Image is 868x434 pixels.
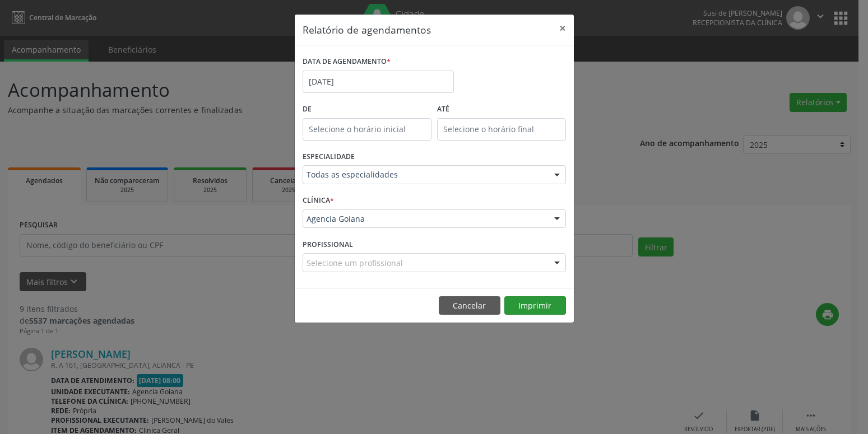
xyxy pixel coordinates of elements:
input: Selecione o horário inicial [303,118,431,141]
span: Agencia Goiana [307,213,543,225]
label: DATA DE AGENDAMENTO [303,53,391,71]
span: Todas as especialidades [307,169,543,180]
span: Selecione um profissional [307,257,403,269]
label: ATÉ [437,101,566,118]
input: Selecione uma data ou intervalo [303,71,454,93]
label: De [303,101,431,118]
label: PROFISSIONAL [303,236,353,253]
label: CLÍNICA [303,192,334,209]
button: Cancelar [439,296,500,315]
label: ESPECIALIDADE [303,148,355,166]
button: Close [551,15,574,42]
button: Imprimir [504,296,566,315]
input: Selecione o horário final [437,118,566,141]
h5: Relatório de agendamentos [303,22,431,37]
